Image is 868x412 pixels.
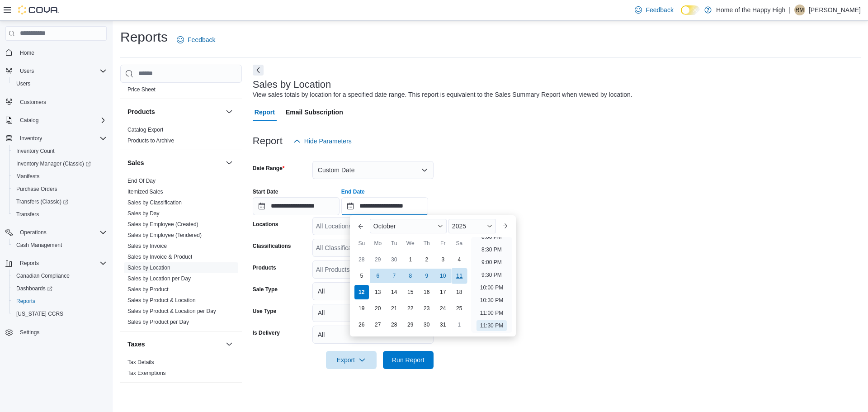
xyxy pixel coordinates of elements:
[2,226,110,239] button: Operations
[20,49,34,57] span: Home
[127,86,156,93] span: Price Sheet
[9,195,110,208] a: Transfers (Classic)
[13,296,107,307] span: Reports
[253,197,340,215] input: Press the down key to open a popover containing a calendar.
[371,285,385,299] div: day-13
[13,78,107,89] span: Users
[120,175,242,331] div: Sales
[20,229,47,236] span: Operations
[9,295,110,308] button: Reports
[127,158,222,167] button: Sales
[127,188,163,195] span: Itemized Sales
[20,260,39,267] span: Reports
[420,236,434,251] div: Th
[452,285,467,299] div: day-18
[9,270,110,282] button: Canadian Compliance
[387,252,401,267] div: day-30
[253,329,280,336] label: Is Delivery
[127,308,216,314] a: Sales by Product & Location per Day
[16,327,43,338] a: Settings
[436,317,450,332] div: day-31
[452,223,466,230] span: 2025
[476,282,507,293] li: 10:00 PM
[312,326,434,344] button: All
[13,196,72,207] a: Transfers (Classic)
[127,340,222,349] button: Taxes
[253,165,285,172] label: Date Range
[341,188,365,195] label: End Date
[13,308,67,319] a: [US_STATE] CCRS
[127,126,163,133] span: Catalog Export
[436,236,450,251] div: Fr
[13,158,107,169] span: Inventory Manager (Classic)
[354,219,368,233] button: Previous Month
[9,282,110,295] a: Dashboards
[312,304,434,322] button: All
[16,173,39,180] span: Manifests
[9,208,110,221] button: Transfers
[2,257,110,270] button: Reports
[13,209,42,220] a: Transfers
[646,5,673,14] span: Feedback
[387,317,401,332] div: day-28
[127,177,156,185] span: End Of Day
[286,103,343,121] span: Email Subscription
[331,351,371,369] span: Export
[16,115,107,126] span: Catalog
[127,210,160,217] span: Sales by Day
[681,15,681,15] span: Dark Mode
[127,275,191,282] span: Sales by Location per Day
[9,183,110,195] button: Purchase Orders
[127,369,166,377] span: Tax Exemptions
[341,197,428,215] input: Press the down key to enter a popover containing a calendar. Press the escape key to close the po...
[2,132,110,145] button: Inventory
[127,297,196,303] a: Sales by Product & Location
[436,252,450,267] div: day-3
[371,236,385,251] div: Mo
[127,199,182,206] span: Sales by Classification
[354,301,369,316] div: day-19
[127,127,163,133] a: Catalog Export
[13,78,34,89] a: Users
[16,198,68,205] span: Transfers (Classic)
[20,135,42,142] span: Inventory
[120,124,242,150] div: Products
[16,133,107,144] span: Inventory
[188,35,215,44] span: Feedback
[373,223,396,230] span: October
[16,227,50,238] button: Operations
[13,270,73,281] a: Canadian Compliance
[20,99,46,106] span: Customers
[354,285,369,299] div: day-12
[354,269,369,283] div: day-5
[16,47,38,58] a: Home
[371,301,385,316] div: day-20
[127,253,192,260] span: Sales by Invoice & Product
[403,301,418,316] div: day-22
[253,188,278,195] label: Start Date
[312,282,434,300] button: All
[127,340,145,349] h3: Taxes
[16,327,107,338] span: Settings
[476,295,507,306] li: 10:30 PM
[253,90,632,99] div: View sales totals by location for a specified date range. This report is equivalent to the Sales ...
[403,269,418,283] div: day-8
[354,251,467,333] div: October, 2025
[16,115,42,126] button: Catalog
[13,283,107,294] span: Dashboards
[20,67,34,75] span: Users
[16,47,107,58] span: Home
[13,146,107,156] span: Inventory Count
[716,5,785,15] p: Home of the Happy High
[9,157,110,170] a: Inventory Manager (Classic)
[420,317,434,332] div: day-30
[13,171,43,182] a: Manifests
[387,301,401,316] div: day-21
[16,227,107,238] span: Operations
[16,66,38,76] button: Users
[452,317,467,332] div: day-1
[127,297,196,304] span: Sales by Product & Location
[127,107,155,116] h3: Products
[120,84,242,99] div: Pricing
